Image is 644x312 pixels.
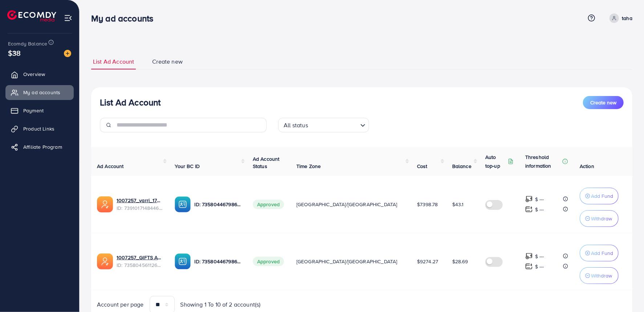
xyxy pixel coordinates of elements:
span: $9274.27 [417,258,438,265]
span: Balance [452,163,471,170]
span: ID: 7391017148446998544 [117,204,163,212]
a: Overview [5,67,74,81]
span: Cost [417,163,428,170]
span: Action [580,163,594,170]
span: All status [282,120,309,131]
a: 1007257_varri_1720855285387 [117,197,163,204]
p: $ --- [535,252,544,261]
p: taha [622,14,632,23]
a: taha [607,13,632,23]
a: 1007257_GIFTS ADS_1713178508862 [117,254,163,261]
button: Withdraw [580,267,619,284]
p: Withdraw [591,271,612,280]
button: Add Fund [580,188,619,204]
p: Withdraw [591,214,612,223]
p: Threshold information [525,153,561,170]
img: ic-ba-acc.ded83a64.svg [175,196,191,212]
span: Ad Account Status [253,155,280,170]
span: Product Links [23,125,54,132]
span: [GEOGRAPHIC_DATA]/[GEOGRAPHIC_DATA] [296,258,397,265]
div: Search for option [278,118,369,132]
span: Time Zone [296,163,321,170]
a: Payment [5,103,74,118]
a: Affiliate Program [5,140,74,154]
p: $ --- [535,205,544,214]
button: Add Fund [580,245,619,261]
a: My ad accounts [5,85,74,100]
img: top-up amount [525,252,533,260]
input: Search for option [310,119,357,131]
span: [GEOGRAPHIC_DATA]/[GEOGRAPHIC_DATA] [296,201,397,208]
span: Overview [23,71,45,78]
iframe: Chat [613,279,639,307]
span: Showing 1 To 10 of 2 account(s) [181,300,261,309]
a: Product Links [5,121,74,136]
span: List Ad Account [93,57,134,66]
span: $7398.78 [417,201,438,208]
img: image [64,50,71,57]
div: <span class='underline'>1007257_GIFTS ADS_1713178508862</span></br>7358045611263918081 [117,254,163,269]
p: Add Fund [591,192,613,200]
button: Withdraw [580,210,619,227]
span: My ad accounts [23,89,60,96]
h3: My ad accounts [91,13,159,24]
img: logo [7,10,56,21]
span: Payment [23,107,44,114]
img: ic-ba-acc.ded83a64.svg [175,253,191,269]
span: $43.1 [452,201,464,208]
span: Create new [590,99,616,106]
span: Create new [152,57,183,66]
p: $ --- [535,262,544,271]
img: menu [64,14,72,22]
span: Your BC ID [175,163,200,170]
p: ID: 7358044679864254480 [194,257,241,266]
span: Account per page [97,300,144,309]
span: ID: 7358045611263918081 [117,261,163,269]
span: Approved [253,200,284,209]
span: $28.69 [452,258,468,265]
span: Ecomdy Balance [8,40,47,47]
p: Auto top-up [485,153,506,170]
img: top-up amount [525,205,533,213]
h3: List Ad Account [100,97,161,108]
img: top-up amount [525,195,533,203]
div: <span class='underline'>1007257_varri_1720855285387</span></br>7391017148446998544 [117,197,163,212]
img: ic-ads-acc.e4c84228.svg [97,196,113,212]
p: $ --- [535,195,544,204]
img: ic-ads-acc.e4c84228.svg [97,253,113,269]
span: Approved [253,257,284,266]
span: Ad Account [97,163,124,170]
img: top-up amount [525,263,533,270]
p: Add Fund [591,249,613,257]
span: $38 [8,48,21,58]
p: ID: 7358044679864254480 [194,200,241,209]
span: Affiliate Program [23,143,62,151]
button: Create new [583,96,624,109]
